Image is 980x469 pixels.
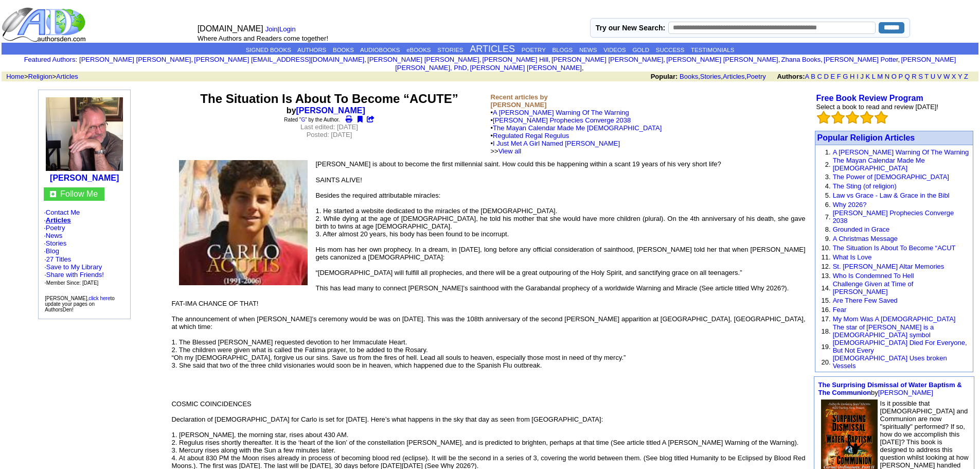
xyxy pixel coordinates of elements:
[680,73,698,80] a: Books
[296,106,365,115] a: [PERSON_NAME]
[79,56,191,63] a: [PERSON_NAME] [PERSON_NAME]
[482,56,548,63] a: [PERSON_NAME] Hill
[816,103,939,111] font: Select a book to read and review [DATE]!
[367,56,479,63] a: [PERSON_NAME] [PERSON_NAME]
[825,213,831,221] font: 7.
[822,297,831,304] font: 15.
[860,73,864,80] a: J
[825,225,831,233] font: 8.
[395,56,956,72] a: [PERSON_NAME] [PERSON_NAME], PhD
[579,47,597,53] a: NEWS
[892,73,897,80] a: O
[805,73,809,80] a: A
[822,284,831,292] font: 14.
[79,56,956,72] font: , , , , , , , , , ,
[825,173,831,181] font: 3.
[194,56,364,63] a: [PERSON_NAME] [EMAIL_ADDRESS][DOMAIN_NAME]
[831,111,845,124] img: bigemptystars.png
[491,140,620,155] font: • >>
[825,182,831,190] font: 4.
[493,116,631,124] a: [PERSON_NAME] Prophecies Converge 2038
[470,64,581,72] a: [PERSON_NAME] [PERSON_NAME]
[46,280,99,286] font: Member Since: [DATE]
[875,111,888,124] img: bigemptystars.png
[833,244,956,252] a: The Situation Is About To Become “ACUT
[833,272,914,280] a: Who Is Condemned To Hell
[958,73,962,80] a: Y
[833,209,954,224] a: [PERSON_NAME] Prophecies Converge 2038
[822,253,831,261] font: 11.
[46,239,66,247] a: Stories
[866,73,870,80] a: K
[651,73,678,80] b: Popular:
[833,280,914,296] a: Challenge Given at Time of [PERSON_NAME]
[265,25,299,33] font: |
[850,73,854,80] a: H
[700,73,721,80] a: Stories
[885,73,889,80] a: N
[46,209,80,216] a: Contact Me
[833,263,945,270] a: St. [PERSON_NAME] Altar Memories
[833,225,890,233] a: Grounded in Grace
[912,73,916,80] a: R
[491,116,662,155] font: •
[491,93,548,109] b: Recent articles by [PERSON_NAME]
[333,47,354,53] a: BOOKS
[898,73,902,80] a: P
[816,94,923,102] a: Free Book Review Program
[279,25,296,33] a: Login
[46,216,71,224] a: Articles
[469,65,470,71] font: i
[28,73,52,80] a: Religion
[931,73,935,80] a: U
[833,157,925,172] a: The Mayan Calendar Made Me [DEMOGRAPHIC_DATA]
[822,306,831,314] font: 16.
[833,323,934,339] a: The star of [PERSON_NAME] is a [DEMOGRAPHIC_DATA] symbol
[691,47,734,53] a: TESTIMONIALS
[824,73,828,80] a: D
[860,111,874,124] img: bigemptystars.png
[943,73,950,80] a: W
[746,73,766,80] a: Poetry
[818,381,962,396] font: by
[825,192,831,199] font: 5.
[287,106,372,115] b: by
[24,56,77,63] font: :
[872,73,876,80] a: L
[46,232,63,239] a: News
[825,148,831,156] font: 1.
[833,235,898,242] a: A Christmas Message
[44,209,125,287] font: · · · · · ·
[937,73,942,80] a: V
[50,173,119,182] a: [PERSON_NAME]
[56,73,78,80] a: Articles
[904,73,910,80] a: Q
[822,272,831,280] font: 13.
[817,133,915,142] a: Popular Religion Articles
[360,47,400,53] a: AUDIOBOOKS
[406,47,431,53] a: eBOOKS
[830,73,835,80] a: E
[46,255,71,263] a: 27 Titles
[857,73,859,80] a: I
[833,148,969,156] a: A [PERSON_NAME] Warning Of The Warning
[481,57,482,63] font: i
[833,253,872,261] a: What Is Love
[297,47,326,53] a: AUTHORS
[924,73,929,80] a: T
[780,57,781,63] font: i
[833,315,956,323] a: My Mom Was A [DEMOGRAPHIC_DATA]
[603,47,626,53] a: VIDEOS
[822,263,831,270] font: 12.
[833,297,898,304] a: Are There Few Saved
[822,343,831,351] font: 19.
[777,73,805,80] b: Authors:
[60,189,98,198] font: Follow Me
[491,109,662,155] font: •
[198,34,328,42] font: Where Authors and Readers come together!
[843,73,848,80] a: G
[193,57,194,63] font: i
[781,56,821,63] a: Zhana Books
